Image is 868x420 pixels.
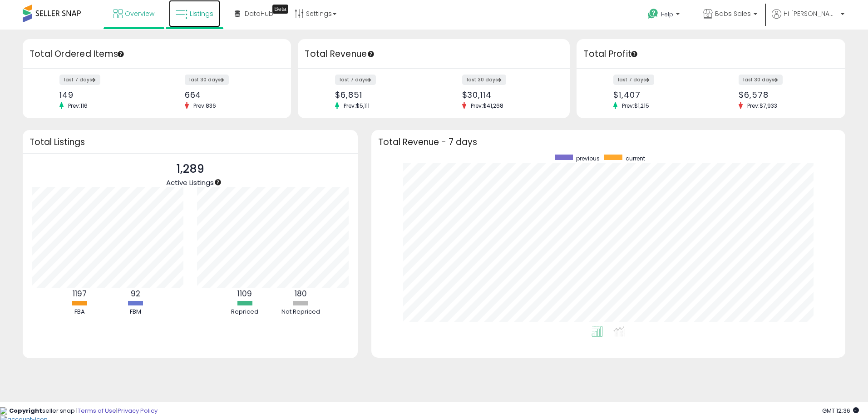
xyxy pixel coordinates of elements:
[378,139,839,145] h3: Total Revenue - 7 days
[739,90,829,100] div: $6,578
[272,5,288,14] div: Tooltip anchor
[59,75,100,85] label: last 7 days
[217,308,272,316] div: Repriced
[630,50,638,58] div: Tooltip anchor
[772,9,844,30] a: Hi [PERSON_NAME]
[295,288,307,299] b: 180
[462,75,506,85] label: last 30 days
[59,90,150,100] div: 149
[462,90,554,100] div: $30,114
[30,139,351,145] h3: Total Listings
[64,102,92,110] span: Prev: 116
[739,75,783,85] label: last 30 days
[73,288,87,299] b: 1197
[647,8,659,20] i: Get Help
[30,48,284,60] h3: Total Ordered Items
[185,90,276,100] div: 664
[166,160,214,178] p: 1,289
[273,308,328,316] div: Not Repriced
[131,288,140,299] b: 92
[613,75,654,85] label: last 7 days
[305,48,563,60] h3: Total Revenue
[626,155,645,162] span: current
[466,102,508,110] span: Prev: $41,268
[125,9,154,18] span: Overview
[641,1,689,30] a: Help
[613,90,704,100] div: $1,407
[743,102,782,110] span: Prev: $7,933
[367,50,375,58] div: Tooltip anchor
[214,178,222,186] div: Tooltip anchor
[583,48,838,60] h3: Total Profit
[335,90,427,100] div: $6,851
[185,75,229,85] label: last 30 days
[237,288,252,299] b: 1109
[245,9,273,18] span: DataHub
[715,9,751,18] span: Babs Sales
[52,308,107,316] div: FBA
[784,9,838,18] span: Hi [PERSON_NAME]
[339,102,374,110] span: Prev: $5,111
[117,50,125,58] div: Tooltip anchor
[108,308,163,316] div: FBM
[617,102,654,110] span: Prev: $1,215
[576,155,600,162] span: previous
[335,75,376,85] label: last 7 days
[166,178,214,187] span: Active Listings
[190,9,213,18] span: Listings
[189,102,221,110] span: Prev: 836
[661,10,673,18] span: Help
